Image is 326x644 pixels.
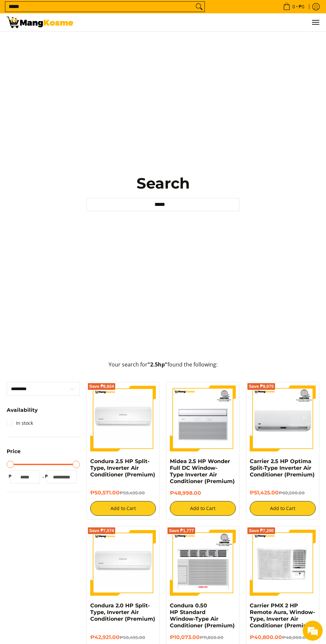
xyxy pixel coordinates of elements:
[7,449,21,459] summary: Open
[250,385,316,451] img: carrier-2-5-hp-optima-split-type-inverter-air-conditioner-class-b
[291,4,296,9] span: 0
[281,3,306,10] span: •
[250,530,316,596] img: Carrier PMX 2 HP Remote Aura, Window-Type, Inverter Air Conditioner (Premium)
[89,384,114,388] span: Save ₱8,924
[170,490,236,496] h6: ₱48,998.00
[120,490,145,495] del: ₱59,495.00
[90,501,156,516] button: Add to Cart
[80,13,319,31] ul: Customer Navigation
[200,635,223,640] del: ₱11,850.00
[170,530,236,596] img: condura-wrac-6s-premium-mang-kosme
[7,17,73,28] img: Search: 10 results found for &quot;2.5hp&quot; | Mang Kosme
[120,635,145,640] del: ₱50,495.00
[298,4,305,9] span: ₱0
[89,529,114,533] span: Save ₱7,574
[90,602,155,622] a: Condura 2.0 HP Split-Type, Inverter Air Conditioner (Premium)
[170,385,236,451] img: https://mangkosme.com/products/midea-wonder-2-5hp-window-type-inverter-aircon-premium
[170,501,236,516] button: Add to Cart
[7,473,13,480] span: ₱
[148,361,167,368] strong: "2.5hp"
[170,634,236,641] h6: ₱10,073.00
[250,634,316,641] h6: ₱40,800.00
[90,489,156,496] h6: ₱50,571.00
[90,634,156,641] h6: ₱42,921.00
[7,360,319,375] p: Your search for found the following:
[90,530,156,596] img: condura-split-type-inverter-air-conditioner-class-b-full-view-mang-kosme
[7,418,33,428] a: In stock
[279,490,305,495] del: ₱60,500.00
[7,407,38,412] span: Availability
[7,449,21,454] span: Price
[90,385,156,451] img: condura-split-type-inverter-air-conditioner-class-b-full-view-mang-kosme
[250,458,315,478] a: Carrier 2.5 HP Optima Split-Type Inverter Air Conditioner (Premium)
[250,489,316,496] h6: ₱51,425.00
[43,473,50,480] span: ₱
[194,2,204,12] button: Search
[80,13,319,31] nav: Main Menu
[250,602,315,629] a: Carrier PMX 2 HP Remote Aura, Window-Type, Inverter Air Conditioner (Premium)
[282,635,309,640] del: ₱48,000.00
[87,174,240,193] h1: Search
[249,529,274,533] span: Save ₱7,200
[90,458,155,478] a: Condura 2.5 HP Split-Type, Inverter Air Conditioner (Premium)
[170,602,235,629] a: Condura 0.50 HP Standard Window-Type Air Conditioner (Premium)
[170,458,235,484] a: Midea 2.5 HP Wonder Full DC Window-Type Inverter Air Conditioner (Premium)
[249,384,274,388] span: Save ₱9,075
[311,13,319,31] button: Menu
[250,501,316,516] button: Add to Cart
[7,407,38,417] summary: Open
[169,529,194,533] span: Save ₱1,777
